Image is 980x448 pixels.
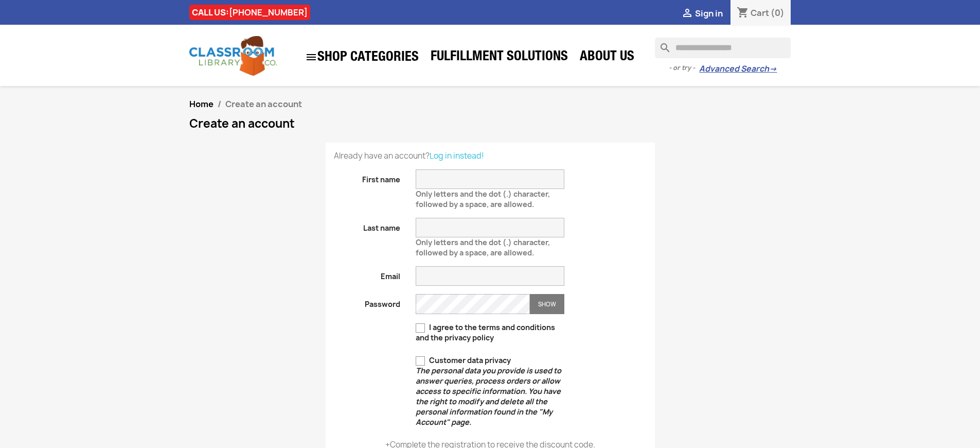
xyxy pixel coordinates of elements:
input: Password input [416,294,530,314]
span: → [769,64,777,74]
span: Cart [751,7,769,19]
span: (0) [771,7,785,19]
em: The personal data you provide is used to answer queries, process orders or allow access to specif... [416,366,561,427]
label: Customer data privacy [416,355,564,427]
span: Only letters and the dot (.) character, followed by a space, are allowed. [416,185,550,209]
label: I agree to the terms and conditions and the privacy policy [416,322,564,343]
a:  Sign in [681,8,723,19]
img: Classroom Library Company [189,36,277,76]
a: About Us [575,47,639,68]
p: Already have an account? [334,151,647,161]
span: Create an account [225,98,302,110]
a: Fulfillment Solutions [425,47,573,68]
div: CALL US: [189,5,310,20]
label: Password [326,294,408,309]
span: Sign in [695,8,723,19]
label: Last name [326,218,408,233]
label: Email [326,266,408,282]
span: - or try - [669,63,699,73]
i: search [655,38,667,50]
a: Home [189,98,213,110]
span: Only letters and the dot (.) character, followed by a space, are allowed. [416,233,550,257]
a: [PHONE_NUMBER] [229,7,308,18]
button: Show [530,294,564,314]
i:  [305,51,317,63]
i: shopping_cart [737,7,749,20]
label: First name [326,169,408,185]
a: Advanced Search→ [699,64,777,74]
a: SHOP CATEGORIES [300,46,424,68]
a: Log in instead! [430,150,484,161]
i:  [681,8,693,20]
h1: Create an account [189,117,791,130]
input: Search [655,38,791,58]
